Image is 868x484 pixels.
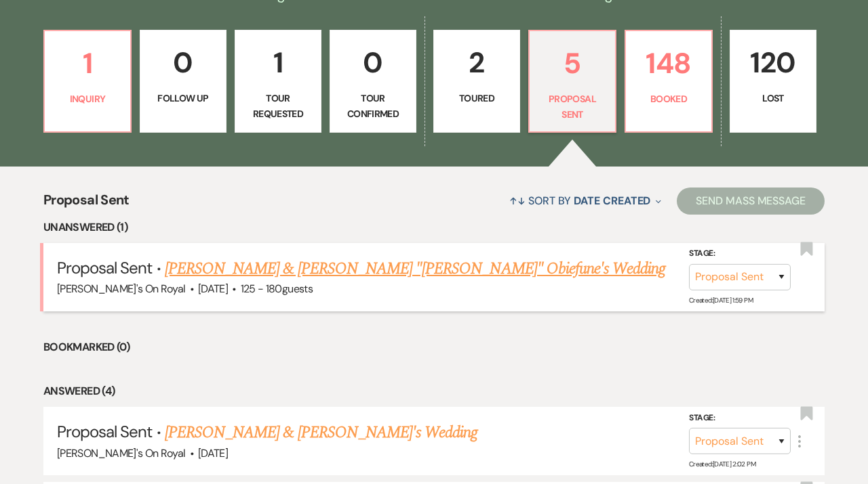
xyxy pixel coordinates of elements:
p: 5 [538,41,607,86]
p: Booked [634,91,703,106]
li: Bookmarked (0) [43,338,825,356]
span: [PERSON_NAME]'s On Royal [57,446,186,460]
a: 148Booked [625,30,713,133]
p: Toured [442,91,511,106]
a: [PERSON_NAME] & [PERSON_NAME]'s Wedding [165,420,478,445]
a: [PERSON_NAME] & [PERSON_NAME] "[PERSON_NAME]" Obiefune's Wedding [165,257,666,281]
p: 148 [634,41,703,86]
span: Created: [DATE] 2:02 PM [689,460,755,468]
span: 125 - 180 guests [241,282,313,296]
span: ↑↓ [509,194,526,208]
span: Proposal Sent [43,190,130,219]
span: [DATE] [198,282,228,296]
p: Lost [738,91,808,106]
li: Answered (4) [43,382,825,400]
a: 5Proposal Sent [528,30,616,133]
span: [DATE] [198,446,228,460]
span: [PERSON_NAME]'s On Royal [57,282,186,296]
label: Stage: [689,411,791,426]
p: 120 [738,40,808,85]
span: Date Created [574,194,650,208]
p: 0 [149,40,218,85]
p: Tour Requested [243,91,313,121]
a: 1Inquiry [43,30,132,133]
span: Created: [DATE] 1:59 PM [689,296,753,305]
p: Inquiry [53,91,122,106]
label: Stage: [689,246,791,261]
a: 2Toured [433,30,520,133]
li: Unanswered (1) [43,219,825,236]
p: 1 [243,40,313,85]
span: Proposal Sent [57,257,153,278]
p: 0 [338,40,408,85]
button: Sort By Date Created [504,183,667,219]
p: Proposal Sent [538,91,607,122]
p: Follow Up [149,91,218,106]
a: 0Follow Up [140,30,226,133]
button: Send Mass Message [677,188,825,215]
a: 0Tour Confirmed [330,30,416,133]
p: Tour Confirmed [338,91,408,121]
a: 1Tour Requested [235,30,321,133]
p: 2 [442,40,511,85]
p: 1 [53,41,122,86]
span: Proposal Sent [57,421,153,442]
a: 120Lost [730,30,816,133]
